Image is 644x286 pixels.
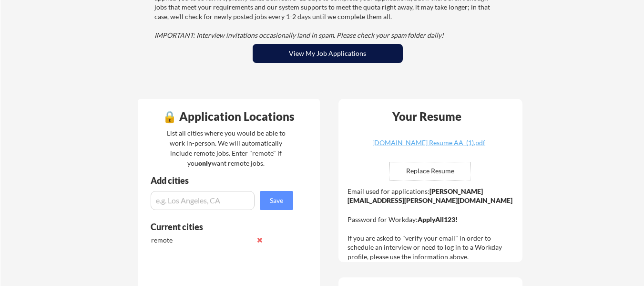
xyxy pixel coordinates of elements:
[198,159,212,167] strong: only
[372,139,486,146] div: [DOMAIN_NAME] Resume AA (1).pdf
[151,176,296,185] div: Add cities
[161,128,292,168] div: List all cities where you would be able to work in-person. We will automatically include remote j...
[418,215,458,223] strong: ApplyAll123!
[372,139,486,154] a: [DOMAIN_NAME] Resume AA (1).pdf
[260,191,293,210] button: Save
[151,191,255,210] input: e.g. Los Angeles, CA
[151,235,252,245] div: remote
[140,111,317,122] div: 🔒 Application Locations
[380,111,474,122] div: Your Resume
[348,187,516,262] div: Email used for applications: Password for Workday: If you are asked to "verify your email" in ord...
[151,222,283,231] div: Current cities
[253,44,403,63] button: View My Job Applications
[154,31,444,39] em: IMPORTANT: Interview invitations occasionally land in spam. Please check your spam folder daily!
[348,187,512,205] strong: [PERSON_NAME][EMAIL_ADDRESS][PERSON_NAME][DOMAIN_NAME]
